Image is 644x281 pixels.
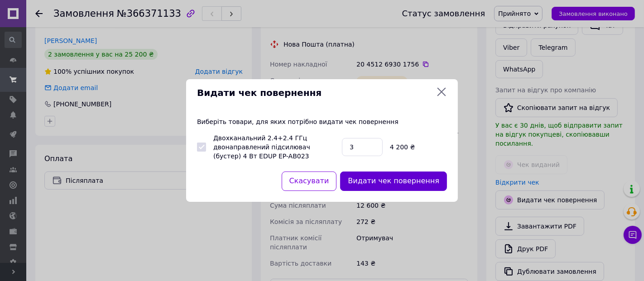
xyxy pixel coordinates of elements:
[197,117,447,126] p: Виберіть товари, для яких потрібно видати чек повернення
[197,86,433,100] span: Видати чек повернення
[213,134,310,160] label: Двохканальний 2.4+2.4 ГГц двонаправлений підсилювач (бустер) 4 Вт EDUP EP-AB023
[386,143,451,152] div: 4 200 ₴
[340,171,447,191] button: Видати чек повернення
[282,171,337,191] button: Скасувати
